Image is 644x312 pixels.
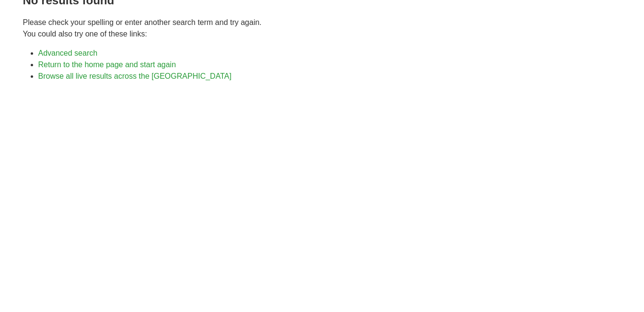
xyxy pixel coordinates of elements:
[23,17,621,40] p: Please check your spelling or enter another search term and try again. You could also try one of ...
[38,49,98,57] a: Advanced search
[38,72,232,80] a: Browse all live results across the [GEOGRAPHIC_DATA]
[38,60,176,69] a: Return to the home page and start again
